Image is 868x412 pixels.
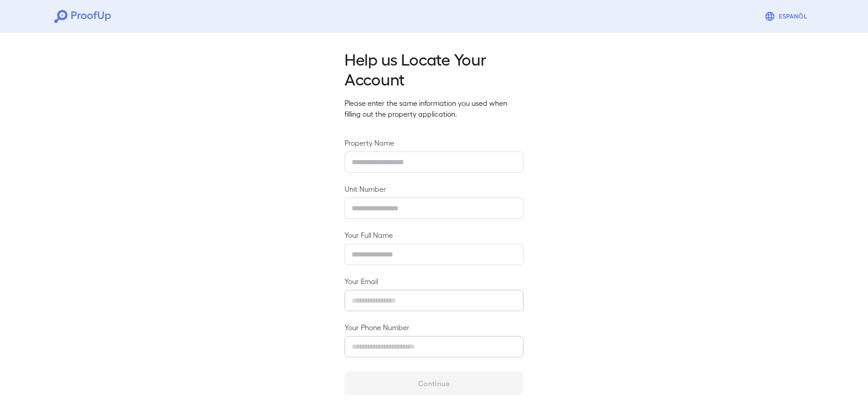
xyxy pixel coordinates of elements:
[344,276,524,286] label: Your Email
[344,184,524,194] label: Unit Number
[344,322,524,332] label: Your Phone Number
[344,98,524,119] p: Please enter the same information you used when filling out the property application.
[344,230,524,240] label: Your Full Name
[344,137,524,148] label: Property Name
[761,7,814,25] button: Espanõl
[344,49,524,89] h2: Help us Locate Your Account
